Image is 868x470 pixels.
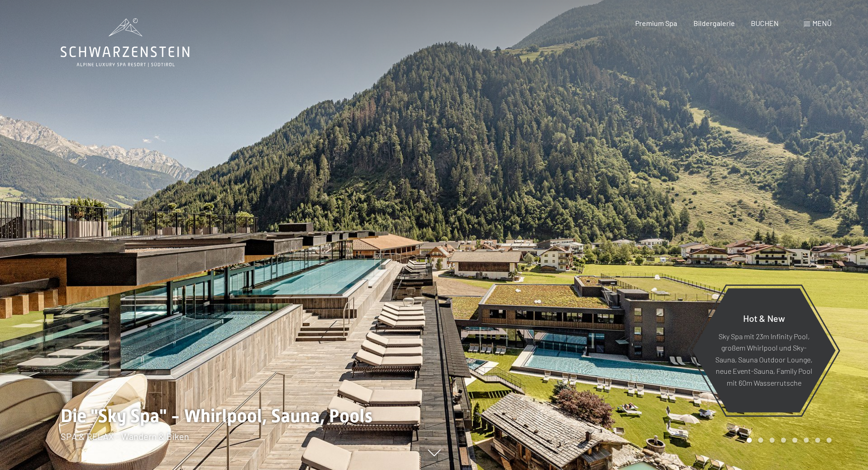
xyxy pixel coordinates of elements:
p: Sky Spa mit 23m Infinity Pool, großem Whirlpool und Sky-Sauna, Sauna Outdoor Lounge, neue Event-S... [714,330,813,388]
a: Hot & New Sky Spa mit 23m Infinity Pool, großem Whirlpool und Sky-Sauna, Sauna Outdoor Lounge, ne... [692,288,836,413]
div: Carousel Page 8 [827,438,832,443]
div: Carousel Pagination [744,438,832,443]
div: Carousel Page 2 [758,438,763,443]
div: Carousel Page 5 [792,438,797,443]
a: Premium Spa [635,19,677,27]
span: Hot & New [743,312,785,323]
span: Menü [812,19,832,27]
a: BUCHEN [751,19,779,27]
div: Carousel Page 1 (Current Slide) [747,438,752,443]
div: Carousel Page 4 [781,438,786,443]
div: Carousel Page 6 [804,438,809,443]
div: Carousel Page 3 [770,438,775,443]
a: Bildergalerie [693,19,735,27]
div: Carousel Page 7 [815,438,820,443]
